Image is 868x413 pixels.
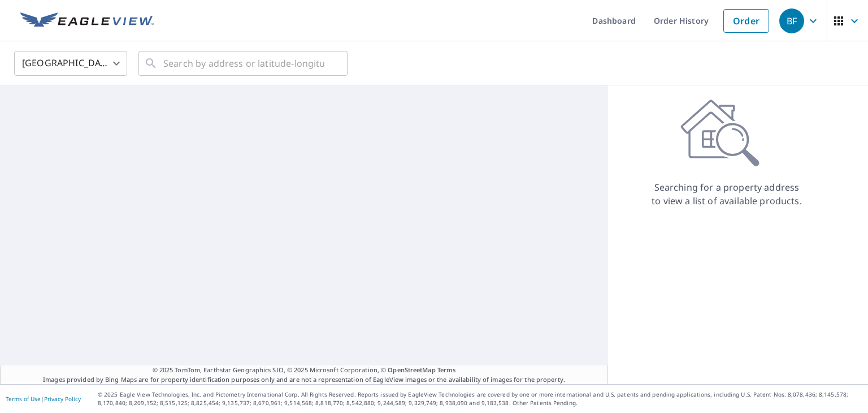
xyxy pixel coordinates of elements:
a: Order [723,9,769,33]
a: Privacy Policy [44,395,81,403]
a: Terms of Use [6,395,41,403]
div: [GEOGRAPHIC_DATA] [14,48,127,79]
a: OpenStreetMap [388,365,435,374]
p: Searching for a property address to view a list of available products. [651,180,802,208]
p: © 2025 Eagle View Technologies, Inc. and Pictometry International Corp. All Rights Reserved. Repo... [98,390,862,407]
div: BF [779,8,804,33]
img: EV Logo [20,12,154,29]
p: | [6,395,81,402]
a: Terms [437,365,456,374]
span: © 2025 TomTom, Earthstar Geographics SIO, © 2025 Microsoft Corporation, © [153,365,456,375]
input: Search by address or latitude-longitude [163,48,324,79]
